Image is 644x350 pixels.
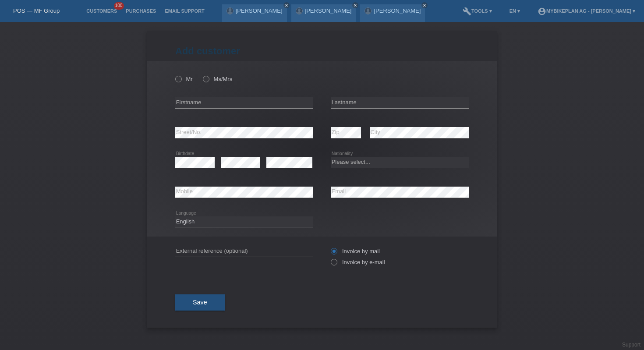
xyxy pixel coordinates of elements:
a: Support [622,342,640,348]
a: buildTools ▾ [458,8,496,14]
button: Save [175,294,225,311]
a: [PERSON_NAME] [374,7,421,14]
a: Purchases [121,8,160,14]
a: close [352,2,358,8]
a: Customers [82,8,121,14]
i: build [463,7,471,16]
input: Ms/Mrs [203,76,209,81]
i: account_circle [538,7,546,16]
label: Invoice by mail [331,248,380,255]
span: 100 [114,2,124,10]
h1: Add customer [175,46,469,57]
input: Invoice by e-mail [331,259,336,270]
a: EN ▾ [505,8,524,14]
input: Mr [175,76,181,81]
label: Mr [175,76,193,82]
a: close [421,2,428,8]
a: [PERSON_NAME] [305,7,352,14]
a: close [283,2,290,8]
i: close [353,3,357,7]
a: [PERSON_NAME] [236,7,283,14]
input: Invoice by mail [331,248,336,259]
label: Invoice by e-mail [331,259,385,265]
i: close [422,3,427,7]
span: Save [193,299,207,306]
a: POS — MF Group [13,7,60,14]
label: Ms/Mrs [203,76,232,82]
i: close [284,3,289,7]
a: Email Support [160,8,209,14]
a: account_circleMybikeplan AG - [PERSON_NAME] ▾ [533,8,640,14]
